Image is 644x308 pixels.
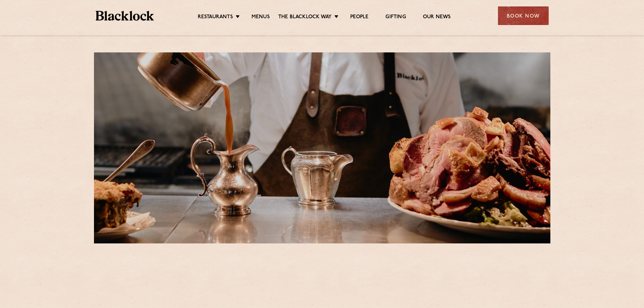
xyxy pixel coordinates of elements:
a: The Blacklock Way [278,14,332,21]
a: Restaurants [198,14,233,21]
img: BL_Textured_Logo-footer-cropped.svg [96,11,154,21]
a: Menus [252,14,270,21]
div: Book Now [498,6,549,25]
a: Gifting [385,14,406,21]
a: Our News [423,14,451,21]
a: People [350,14,368,21]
